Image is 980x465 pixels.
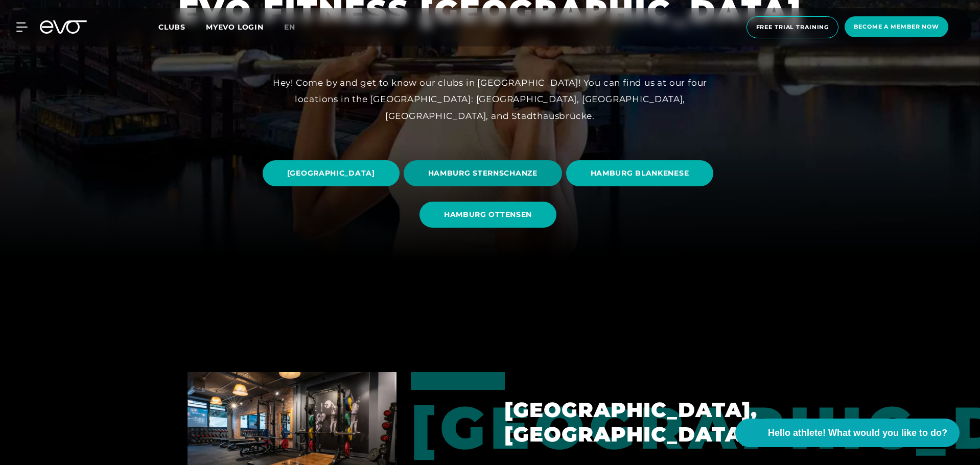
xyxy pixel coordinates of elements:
[287,168,375,178] font: [GEOGRAPHIC_DATA]
[419,194,561,235] a: HAMBURG OTTENSEN
[158,22,185,32] font: Clubs
[735,419,960,447] button: Hello athlete! What would you like to do?
[768,428,947,438] font: Hello athlete! What would you like to do?
[206,22,264,32] a: MYEVO LOGIN
[756,23,829,31] font: Free trial training
[284,21,308,33] a: en
[158,22,206,32] a: Clubs
[566,153,718,194] a: HAMBURG BLANKENESE
[284,22,295,32] font: en
[854,23,939,30] font: Become a member now
[273,78,707,121] font: Hey! Come by and get to know our clubs in [GEOGRAPHIC_DATA]! You can find us at our four location...
[428,168,538,178] font: HAMBURG STERNSCHANZE
[743,16,842,38] a: Free trial training
[404,153,566,194] a: HAMBURG STERNSCHANZE
[263,153,404,194] a: [GEOGRAPHIC_DATA]
[591,168,689,178] font: HAMBURG BLANKENESE
[444,210,532,219] font: HAMBURG OTTENSEN
[842,16,951,38] a: Become a member now
[504,397,757,447] font: [GEOGRAPHIC_DATA], [GEOGRAPHIC_DATA]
